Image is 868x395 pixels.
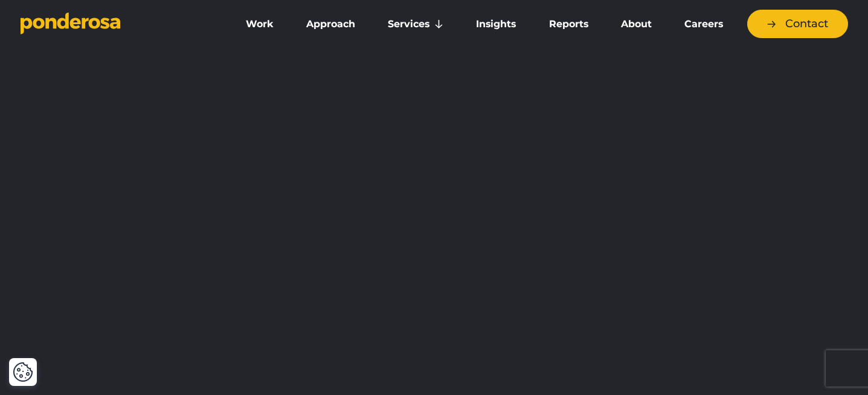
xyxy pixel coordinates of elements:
img: Revisit consent button [13,362,33,382]
a: Work [232,11,288,37]
a: Contact [747,10,848,38]
a: Reports [535,11,602,37]
a: Careers [670,11,737,37]
a: Insights [462,11,530,37]
a: Go to homepage [21,12,214,36]
button: Cookie Settings [13,362,33,382]
a: Services [374,11,457,37]
a: Approach [292,11,369,37]
a: About [607,11,666,37]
